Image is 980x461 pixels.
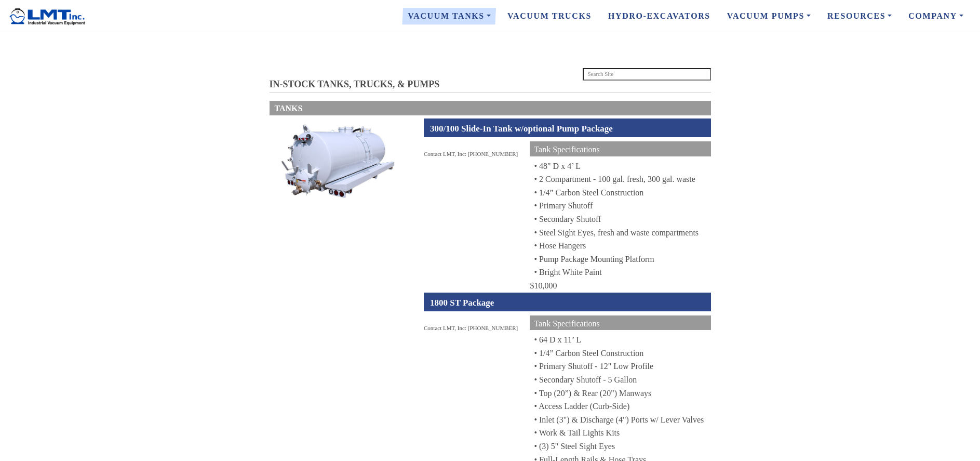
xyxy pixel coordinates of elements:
a: Hydro-Excavators [600,5,719,27]
span: TANKS [275,104,303,113]
div: $10,000 [530,279,710,293]
span: Contact LMT, Inc: [PHONE_NUMBER] [424,151,518,157]
a: Resources [819,5,900,27]
a: Vacuum Tanks [399,5,499,27]
img: LMT Inc. [8,7,86,25]
span: Tank Specifications [534,145,599,154]
img: Stacks Image 128203 [270,118,407,205]
a: Company [900,5,972,27]
div: • 48" D x 4’ L • 2 Compartment - 100 gal. fresh, 300 gal. waste • 1/4” Carbon Steel Construction ... [530,160,710,279]
span: 1800 ST Package [430,298,494,308]
span: 300/100 Slide-In Tank w/optional Pump Package [430,124,613,134]
span: IN-STOCK TANKS, TRUCKS, & PUMPS [270,79,440,89]
input: Search Site [583,68,711,81]
span: Tank Specifications [534,319,599,328]
a: Vacuum Pumps [719,5,819,27]
a: Vacuum Trucks [499,5,600,27]
span: Contact LMT, Inc: [PHONE_NUMBER] [424,325,518,331]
